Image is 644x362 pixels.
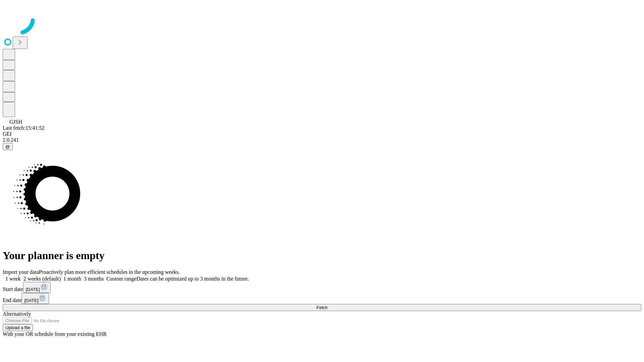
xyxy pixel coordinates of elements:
[3,143,13,150] button: @
[9,119,22,125] span: GJSH
[24,298,38,303] span: [DATE]
[3,304,641,311] button: Fetch
[5,276,21,282] span: 1 week
[39,269,180,275] span: Proactively plan more efficient schedules in the upcoming weeks.
[3,131,641,137] div: GEI
[23,276,61,282] span: 2 weeks (default)
[3,324,33,331] button: Upload a file
[137,276,249,282] span: Dates can be optimized up to 3 months in the future.
[3,249,641,262] h1: Your planner is empty
[84,276,104,282] span: 3 months
[5,144,10,149] span: @
[106,276,136,282] span: Custom range
[23,282,51,293] button: [DATE]
[316,305,327,310] span: Fetch
[21,293,49,304] button: [DATE]
[3,137,641,143] div: 2.0.241
[3,293,641,304] div: End date
[3,311,31,317] span: Alternatively
[3,331,107,337] span: With your OR schedule from your existing EHR
[63,276,81,282] span: 1 month
[3,269,39,275] span: Import your data
[26,287,40,292] span: [DATE]
[3,282,641,293] div: Start date
[3,125,45,131] span: Last fetch: 15:41:52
